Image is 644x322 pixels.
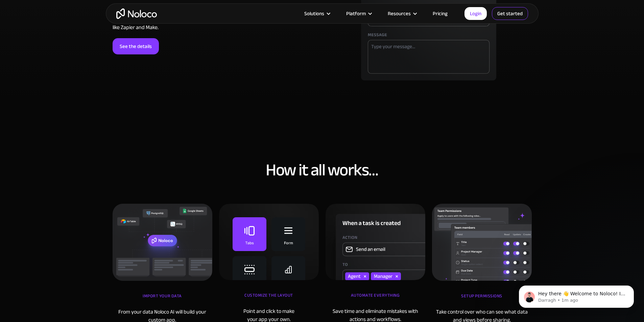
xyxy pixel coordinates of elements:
[296,9,338,18] div: Solutions
[326,290,425,307] div: Automate Everything
[116,8,157,19] a: home
[432,291,532,308] div: Setup Permissions
[464,7,487,20] a: Login
[113,38,159,54] a: See the details
[424,9,456,18] a: Pricing
[509,271,644,319] iframe: Intercom notifications message
[219,290,319,307] div: Customize the layout
[113,7,283,31] div: Save your team time with smart workflows and actions! Automate emails, notifications, and webhook...
[338,9,379,18] div: Platform
[113,162,532,178] h2: How it all works…
[346,9,366,18] div: Platform
[388,9,411,18] div: Resources
[113,291,212,308] div: iMPORT YOUR DATA
[304,9,324,18] div: Solutions
[492,7,528,20] a: Get started
[379,9,424,18] div: Resources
